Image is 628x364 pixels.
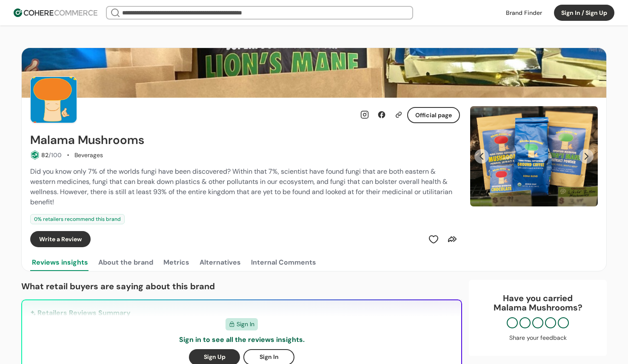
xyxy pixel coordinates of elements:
span: Sign In [237,320,254,329]
img: Cohere Logo [14,8,97,17]
button: Reviews insights [30,254,90,271]
button: Alternatives [198,254,243,271]
div: Slide 1 [470,106,598,206]
p: Sign in to see all the reviews insights. [179,335,305,345]
button: Write a Review [30,231,91,247]
button: Next Slide [579,149,594,164]
div: Carousel [470,106,598,206]
div: 0 % retailers recommend this brand [30,214,125,224]
div: Have you carried [477,293,598,312]
button: Metrics [162,254,191,271]
span: Did you know only 7% of the worlds fungi have been discovered? Within that 7%, scientist have fou... [30,167,452,206]
p: Malama Mushrooms ? [477,303,598,312]
button: About the brand [97,254,155,271]
button: Official page [407,107,460,123]
span: 82 [41,151,49,159]
h2: Malama Mushrooms [30,133,144,147]
span: /100 [49,151,62,159]
button: Sign In / Sign Up [554,5,614,21]
div: Internal Comments [251,257,316,268]
div: Share your feedback [477,333,598,342]
button: Previous Slide [474,149,489,164]
div: Beverages [74,151,103,160]
img: Slide 0 [470,106,598,206]
p: What retail buyers are saying about this brand [21,280,462,293]
img: Brand cover image [22,48,606,98]
img: Brand Photo [30,76,77,123]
